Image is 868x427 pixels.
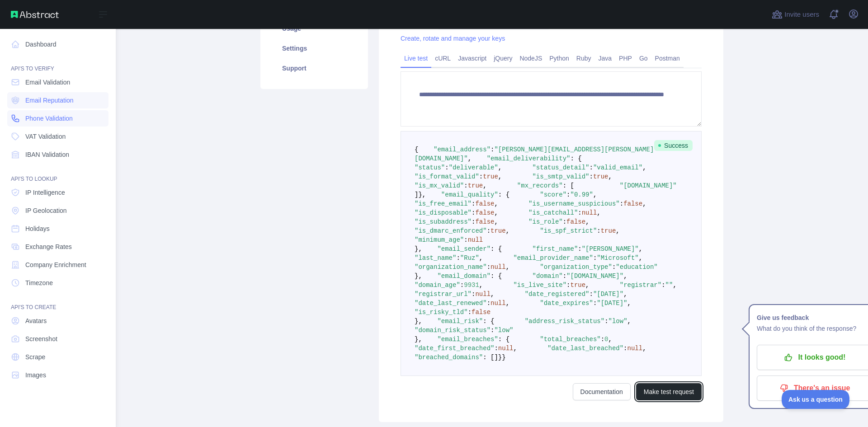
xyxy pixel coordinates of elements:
span: Timezone [25,278,53,287]
span: , [623,291,627,298]
span: "education" [616,263,657,271]
span: : [472,200,475,207]
span: { [415,146,418,153]
iframe: Toggle Customer Support [782,390,850,409]
span: "registrar" [620,282,661,289]
span: "is_disposable" [415,209,472,216]
span: "address_risk_status" [525,318,604,325]
span: , [623,272,627,280]
span: false [475,200,494,207]
span: : [590,291,593,298]
a: Python [546,51,573,66]
span: : [494,345,498,352]
div: API'S TO CREATE [7,293,108,311]
span: null [498,345,514,352]
button: Make test request [636,383,702,400]
span: ] [415,191,418,198]
span: "low" [609,318,627,325]
a: jQuery [490,51,516,66]
span: "Ruz" [460,254,479,262]
span: , [627,318,631,325]
span: , [498,164,502,171]
span: , [593,191,597,198]
a: Screenshot [7,331,108,347]
a: Postman [651,51,684,66]
span: null [468,236,483,244]
span: Phone Validation [25,114,73,123]
span: , [479,254,483,262]
span: , [616,227,619,235]
span: : { [498,336,509,343]
span: Company Enrichment [25,260,86,269]
span: Screenshot [25,334,57,343]
span: : [491,327,494,334]
span: "email_address" [434,146,491,153]
span: "total_breaches" [540,336,600,343]
span: false [475,209,494,216]
span: null [582,209,597,216]
span: : [563,272,566,280]
span: : [601,336,604,343]
a: Settings [271,38,357,58]
span: Avatars [25,316,47,325]
span: , [609,173,612,180]
span: }, [415,318,422,325]
a: Go [636,51,651,66]
span: "email_risk" [437,318,483,325]
a: cURL [431,51,454,66]
span: true [571,282,586,289]
span: "date_first_breached" [415,345,494,352]
span: "date_expires" [540,300,593,307]
span: : [563,218,566,225]
span: null [491,300,506,307]
span: }, [418,191,426,198]
a: Support [271,58,357,78]
span: "organization_name" [415,263,487,271]
span: : [593,300,597,307]
button: Invite users [770,7,821,22]
span: : [479,173,483,180]
span: : [487,300,491,307]
span: "last_name" [415,254,456,262]
span: "domain_risk_status" [415,327,491,334]
span: : [468,309,472,316]
span: : [ [563,182,574,189]
span: Scrape [25,352,45,361]
span: "0.99" [571,191,593,198]
span: "is_live_site" [513,282,566,289]
span: "is_free_email" [415,200,472,207]
span: : [491,146,494,153]
a: Dashboard [7,36,108,52]
span: false [623,200,642,207]
span: : [612,263,616,271]
span: "valid_email" [593,164,642,171]
span: , [494,209,498,216]
a: Email Reputation [7,92,108,108]
span: "status" [415,164,445,171]
span: : [620,200,623,207]
a: Exchange Rates [7,239,108,255]
span: : { [498,191,509,198]
span: : [578,209,581,216]
span: "date_registered" [525,291,590,298]
a: NodeJS [516,51,546,66]
span: IP Intelligence [25,188,65,197]
span: null [491,263,506,271]
span: : [578,245,581,253]
span: Email Validation [25,78,70,87]
span: "is_dmarc_enforced" [415,227,487,235]
span: : { [491,245,502,253]
a: PHP [615,51,636,66]
span: "date_last_renewed" [415,300,487,307]
span: : [597,227,600,235]
span: "email_provider_name" [513,254,593,262]
span: 0 [604,336,608,343]
span: true [483,173,498,180]
span: Holidays [25,224,50,233]
span: true [491,227,506,235]
span: "is_smtp_valid" [532,173,589,180]
span: : [566,191,570,198]
span: "is_format_valid" [415,173,479,180]
span: }, [415,245,422,253]
span: "[DOMAIN_NAME]" [620,182,677,189]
